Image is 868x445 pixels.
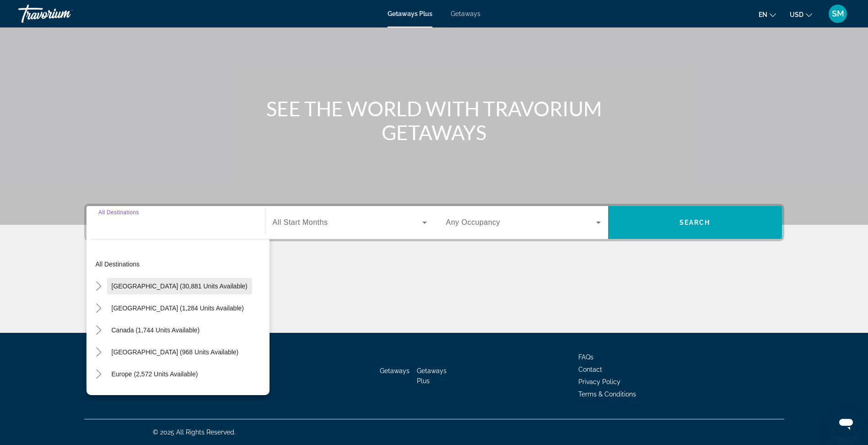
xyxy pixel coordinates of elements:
[107,300,248,316] button: [GEOGRAPHIC_DATA] (1,284 units available)
[98,209,139,215] span: All Destinations
[153,429,236,436] span: © 2025 All Rights Reserved.
[107,366,203,382] button: Europe (2,572 units available)
[86,206,782,239] div: Search widget
[578,366,602,373] a: Contact
[112,370,198,378] span: Europe (2,572 units available)
[759,8,776,21] button: Change language
[446,218,501,226] span: Any Occupancy
[91,322,107,338] button: Toggle Canada (1,744 units available)
[417,367,447,385] a: Getaways Plus
[679,219,711,226] span: Search
[112,282,248,290] span: [GEOGRAPHIC_DATA] (30,881 units available)
[91,256,270,272] button: All destinations
[388,10,432,17] a: Getaways Plus
[107,278,252,294] button: [GEOGRAPHIC_DATA] (30,881 units available)
[112,326,200,334] span: Canada (1,744 units available)
[91,388,107,404] button: Toggle Australia (214 units available)
[112,304,244,312] span: [GEOGRAPHIC_DATA] (1,284 units available)
[91,300,107,316] button: Toggle Mexico (1,284 units available)
[608,206,782,239] button: Search
[451,10,480,17] a: Getaways
[96,260,140,268] span: All destinations
[826,4,850,23] button: User Menu
[107,322,205,338] button: Canada (1,744 units available)
[790,8,812,21] button: Change currency
[578,391,636,398] a: Terms & Conditions
[107,388,243,404] button: [GEOGRAPHIC_DATA] (214 units available)
[273,218,328,226] span: All Start Months
[91,366,107,382] button: Toggle Europe (2,572 units available)
[578,378,620,385] a: Privacy Policy
[18,2,110,26] a: Travorium
[107,344,243,360] button: [GEOGRAPHIC_DATA] (968 units available)
[380,367,410,374] a: Getaways
[91,278,107,294] button: Toggle United States (30,881 units available)
[759,11,767,18] span: en
[832,9,844,18] span: SM
[578,353,593,361] a: FAQs
[263,97,606,144] h1: SEE THE WORLD WITH TRAVORIUM GETAWAYS
[91,344,107,360] button: Toggle Caribbean & Atlantic Islands (968 units available)
[831,408,861,438] iframe: Button to launch messaging window
[790,11,803,18] span: USD
[112,348,239,356] span: [GEOGRAPHIC_DATA] (968 units available)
